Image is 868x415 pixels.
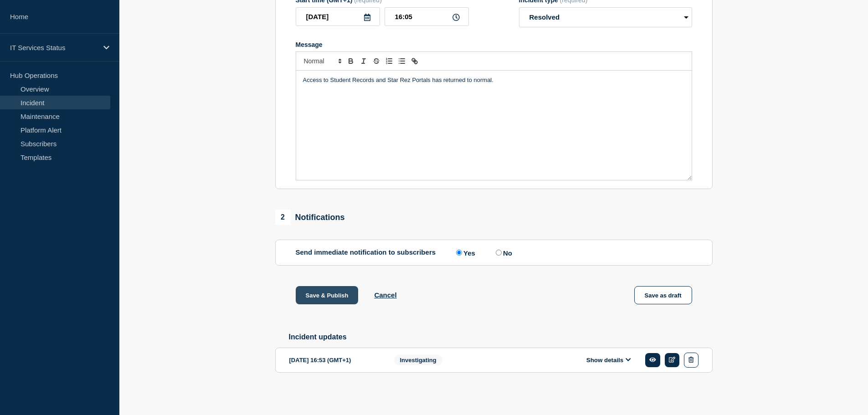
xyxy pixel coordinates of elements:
[394,355,442,365] span: Investigating
[374,291,396,299] button: Cancel
[275,210,345,225] div: Notifications
[395,56,408,67] button: Toggle bulleted list
[385,7,469,26] input: HH:MM
[496,250,502,256] input: No
[456,250,462,256] input: Yes
[357,56,370,67] button: Toggle italic text
[454,248,475,257] label: Yes
[275,210,291,225] span: 2
[519,7,692,27] select: Incident type
[10,44,98,51] p: IT Services Status
[289,353,380,368] div: [DATE] 16:53 (GMT+1)
[300,56,344,67] span: Font size
[296,248,692,257] div: Send immediate notification to subscribers
[370,56,383,67] button: Toggle strikethrough text
[584,356,634,364] button: Show details
[296,7,380,26] input: YYYY-MM-DD
[344,56,357,67] button: Toggle bold text
[296,71,692,180] div: Message
[296,248,436,257] p: Send immediate notification to subscribers
[303,76,685,84] p: Access to Student Records and Star Rez Portals has returned to normal.
[408,56,421,67] button: Toggle link
[493,248,512,257] label: No
[296,286,359,304] button: Save & Publish
[634,286,692,304] button: Save as draft
[296,41,692,48] div: Message
[383,56,395,67] button: Toggle ordered list
[289,333,713,341] h2: Incident updates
